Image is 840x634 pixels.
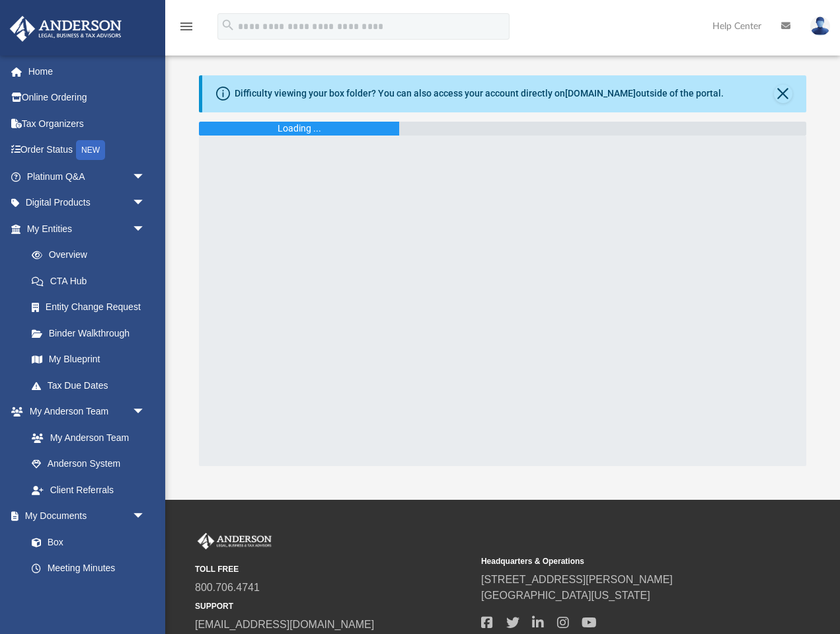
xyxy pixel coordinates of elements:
[195,619,374,630] a: [EMAIL_ADDRESS][DOMAIN_NAME]
[9,503,159,530] a: My Documentsarrow_drop_down
[195,582,260,593] a: 800.706.4741
[19,451,159,477] a: Anderson System
[481,590,650,601] a: [GEOGRAPHIC_DATA][US_STATE]
[19,268,165,294] a: CTA Hub
[132,399,159,426] span: arrow_drop_down
[76,140,105,160] div: NEW
[195,533,274,550] img: Anderson Advisors Platinum Portal
[19,294,165,321] a: Entity Change Request
[19,372,165,399] a: Tax Due Dates
[19,320,165,346] a: Binder Walkthrough
[9,216,165,242] a: My Entitiesarrow_drop_down
[810,17,830,36] img: User Pic
[9,190,165,216] a: Digital Productsarrow_drop_down
[178,19,194,34] i: menu
[195,600,472,612] small: SUPPORT
[178,25,194,34] a: menu
[19,242,165,268] a: Overview
[132,163,159,190] span: arrow_drop_down
[9,137,165,164] a: Order StatusNEW
[9,163,165,190] a: Platinum Q&Aarrow_drop_down
[235,87,724,100] div: Difficulty viewing your box folder? You can also access your account directly on outside of the p...
[195,563,472,575] small: TOLL FREE
[19,424,152,451] a: My Anderson Team
[19,555,159,582] a: Meeting Minutes
[481,555,758,567] small: Headquarters & Operations
[132,216,159,243] span: arrow_drop_down
[132,190,159,217] span: arrow_drop_down
[221,18,235,32] i: search
[565,88,636,99] a: [DOMAIN_NAME]
[19,477,159,503] a: Client Referrals
[9,110,165,137] a: Tax Organizers
[278,122,321,136] div: Loading ...
[19,529,152,555] a: Box
[9,85,165,111] a: Online Ordering
[9,58,165,85] a: Home
[9,399,159,425] a: My Anderson Teamarrow_drop_down
[481,574,673,585] a: [STREET_ADDRESS][PERSON_NAME]
[19,581,152,608] a: Forms Library
[19,346,159,373] a: My Blueprint
[774,85,792,103] button: Close
[132,503,159,530] span: arrow_drop_down
[6,16,126,42] img: Anderson Advisors Platinum Portal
